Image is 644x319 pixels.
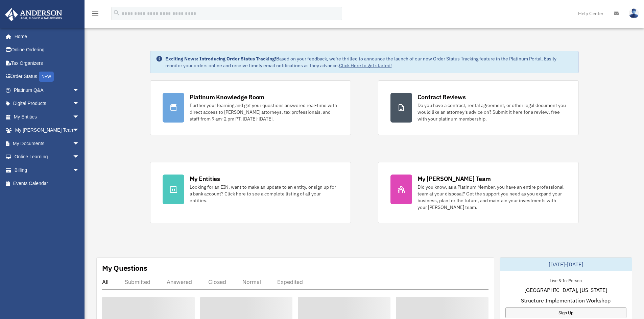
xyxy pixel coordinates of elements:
[3,8,64,21] img: Anderson Advisors Platinum Portal
[5,43,90,57] a: Online Ordering
[125,278,150,285] div: Submitted
[73,150,86,164] span: arrow_drop_down
[73,110,86,124] span: arrow_drop_down
[102,263,147,273] div: My Questions
[208,278,226,285] div: Closed
[5,137,90,150] a: My Documentsarrow_drop_down
[339,62,392,69] a: Click Here to get started!
[165,55,573,69] div: Based on your feedback, we're thrilled to announce the launch of our new Order Status Tracking fe...
[5,56,90,70] a: Tax Organizers
[5,30,86,43] a: Home
[5,110,90,124] a: My Entitiesarrow_drop_down
[378,162,579,223] a: My [PERSON_NAME] Team Did you know, as a Platinum Member, you have an entire professional team at...
[5,124,90,137] a: My [PERSON_NAME] Teamarrow_drop_down
[242,278,261,285] div: Normal
[521,296,611,304] span: Structure Implementation Workshop
[73,137,86,151] span: arrow_drop_down
[500,258,632,271] div: [DATE]-[DATE]
[167,278,192,285] div: Answered
[150,80,351,135] a: Platinum Knowledge Room Further your learning and get your questions answered real-time with dire...
[113,9,120,17] i: search
[5,70,90,84] a: Order StatusNEW
[418,102,566,122] div: Do you have a contract, rental agreement, or other legal document you would like an attorney's ad...
[73,124,86,137] span: arrow_drop_down
[150,162,351,223] a: My Entities Looking for an EIN, want to make an update to an entity, or sign up for a bank accoun...
[190,102,338,122] div: Further your learning and get your questions answered real-time with direct access to [PERSON_NAM...
[629,8,639,18] img: User Pic
[5,83,90,97] a: Platinum Q&Aarrow_drop_down
[5,163,90,177] a: Billingarrow_drop_down
[378,80,579,135] a: Contract Reviews Do you have a contract, rental agreement, or other legal document you would like...
[190,175,220,183] div: My Entities
[418,184,566,211] div: Did you know, as a Platinum Member, you have an entire professional team at your disposal? Get th...
[190,93,265,101] div: Platinum Knowledge Room
[73,163,86,177] span: arrow_drop_down
[5,177,90,190] a: Events Calendar
[73,97,86,111] span: arrow_drop_down
[91,9,99,18] i: menu
[165,56,276,62] strong: Exciting News: Introducing Order Status Tracking!
[544,276,587,284] div: Live & In-Person
[39,72,54,82] div: NEW
[418,93,466,101] div: Contract Reviews
[277,278,303,285] div: Expedited
[91,12,99,18] a: menu
[102,278,109,285] div: All
[5,150,90,164] a: Online Learningarrow_drop_down
[505,307,626,318] a: Sign Up
[73,83,86,97] span: arrow_drop_down
[5,97,90,110] a: Digital Productsarrow_drop_down
[418,175,491,183] div: My [PERSON_NAME] Team
[524,286,607,294] span: [GEOGRAPHIC_DATA], [US_STATE]
[190,184,338,204] div: Looking for an EIN, want to make an update to an entity, or sign up for a bank account? Click her...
